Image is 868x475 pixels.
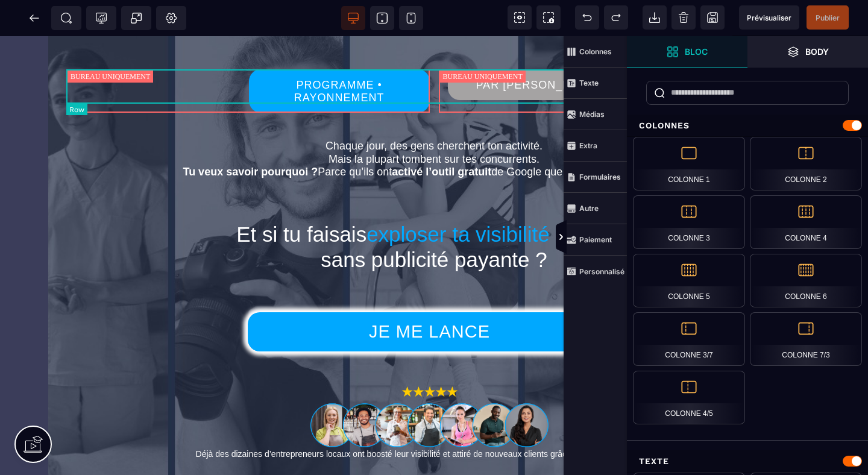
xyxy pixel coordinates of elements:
span: Enregistrer [700,5,725,30]
span: Voir mobile [399,6,423,30]
strong: Extra [579,141,597,150]
span: Paiement [564,224,627,256]
span: Et si tu faisais … sans publicité payante ? [236,174,632,247]
strong: Médias [579,110,605,119]
span: Ouvrir les blocs [627,36,747,68]
span: Créer une alerte modale [121,6,151,30]
span: Favicon [156,6,186,30]
span: Code de suivi [86,6,116,30]
span: SEO [60,12,72,24]
span: Métadata SEO [51,6,81,30]
div: Colonne 6 [750,254,862,307]
span: Colonnes [564,36,627,68]
span: Extra [564,130,627,162]
span: Nettoyage [671,5,696,30]
p: Déjà des dizaines d’entrepreneurs locaux ont boosté leur visibilité et attiré de nouveaux clients... [66,413,793,423]
strong: Autre [579,204,599,213]
span: Popup [130,12,142,24]
p: Chaque jour, des gens cherchent ton activité. Mais la plupart tombent sur tes concurrents. Parce ... [66,104,802,143]
div: Colonnes [627,115,868,137]
span: Ouvrir les calques [747,36,868,68]
strong: Bloc [685,47,708,56]
span: Afficher les vues [627,219,639,256]
strong: Paiement [579,235,612,244]
span: Prévisualiser [747,13,791,22]
b: Tu veux savoir pourquoi ? [183,130,318,142]
div: Colonne 1 [633,137,745,190]
span: Réglages Body [165,12,177,24]
span: Défaire [575,5,599,30]
b: activé l’outil gratuit [392,130,491,142]
strong: Personnalisé [579,267,624,276]
span: Publier [816,13,840,22]
span: Aperçu [739,5,799,30]
span: Enregistrer le contenu [807,5,849,30]
strong: Colonnes [579,47,612,56]
span: Rétablir [604,5,628,30]
img: 9a6f46f374ff9e5a2dd4d857b5b3b2a1_5_e%CC%81toiles_formation.png [400,345,460,365]
span: Voir bureau [341,6,365,30]
span: Importer [643,5,667,30]
span: Texte [564,68,627,99]
span: Tracking [95,12,107,24]
div: Colonne 7/3 [750,312,862,366]
button: JE ME LANCE [248,276,611,315]
div: Colonne 2 [750,137,862,190]
div: Texte [627,450,868,473]
strong: Body [805,47,829,56]
span: Personnalisé [564,256,627,287]
div: Colonne 5 [633,254,745,307]
span: Formulaires [564,162,627,193]
button: PROGRAMME • RAYONNEMENT [249,33,430,77]
span: Retour [22,6,46,30]
span: Voir les composants [508,5,532,30]
img: 1063856954d7fde9abfebc33ed0d6fdb_portrait_eleve_formation_fiche_google.png [310,365,548,413]
span: Médias [564,99,627,130]
span: Autre [564,193,627,224]
span: Voir tablette [370,6,394,30]
strong: Texte [579,78,599,87]
div: Colonne 4/5 [633,371,745,424]
div: Colonne 4 [750,195,862,249]
div: Colonne 3 [633,195,745,249]
strong: Formulaires [579,172,621,181]
div: Colonne 3/7 [633,312,745,366]
span: Capture d'écran [536,5,561,30]
button: PAR [PERSON_NAME] [448,33,629,64]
